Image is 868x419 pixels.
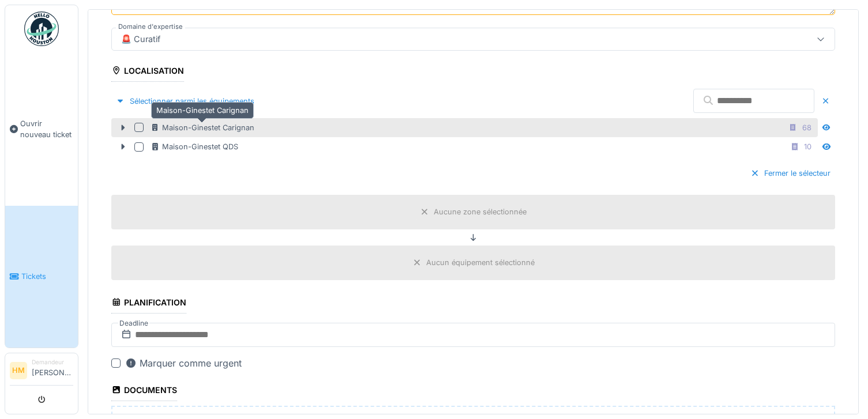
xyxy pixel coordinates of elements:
[118,317,149,330] label: Deadline
[117,33,165,46] div: 🚨 Curatif
[804,141,811,152] div: 10
[151,102,254,119] div: Maison-Ginestet Carignan
[20,118,73,140] span: Ouvrir nouveau ticket
[434,206,527,217] div: Aucune zone sélectionnée
[32,358,73,383] li: [PERSON_NAME]
[24,12,59,46] img: Badge_color-CXgf-gQk.svg
[5,52,78,206] a: Ouvrir nouveau ticket
[802,122,811,133] div: 68
[32,358,73,367] div: Demandeur
[5,206,78,348] a: Tickets
[151,122,254,133] div: Maison-Ginestet Carignan
[111,62,184,82] div: Localisation
[125,356,242,370] div: Marquer comme urgent
[10,358,73,386] a: HM Demandeur[PERSON_NAME]
[746,165,835,181] div: Fermer le sélecteur
[111,382,177,401] div: Documents
[116,22,185,32] label: Domaine d'expertise
[10,362,27,379] li: HM
[151,141,238,152] div: Maison-Ginestet QDS
[111,294,186,314] div: Planification
[426,257,535,268] div: Aucun équipement sélectionné
[21,271,73,282] span: Tickets
[111,93,259,109] div: Sélectionner parmi les équipements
